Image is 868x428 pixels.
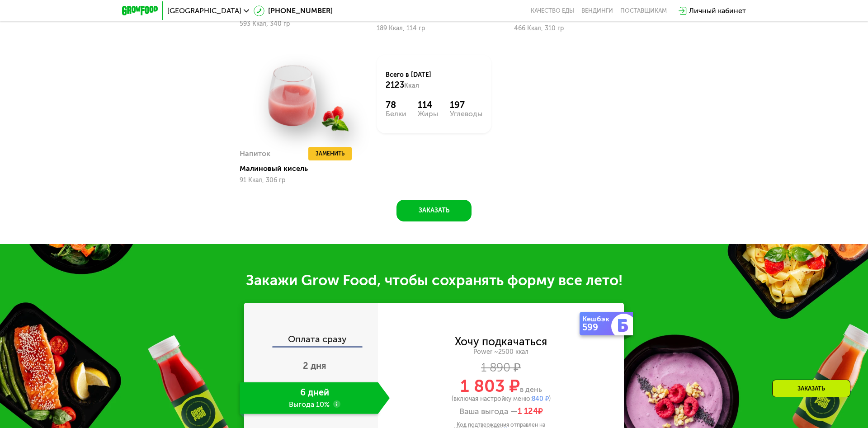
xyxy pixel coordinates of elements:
span: 840 ₽ [532,395,549,403]
div: 91 Ккал, 306 гр [240,177,354,184]
div: Малиновый кисель [240,164,361,173]
div: Power ~2500 ккал [378,348,624,356]
div: Всего в [DATE] [386,71,482,90]
div: 593 Ккал, 340 гр [240,20,354,28]
div: 1 890 ₽ [378,363,624,373]
div: 114 [418,99,438,110]
span: ₽ [518,407,543,417]
div: Жиры [418,110,438,118]
button: Заменить [308,147,352,160]
div: 197 [450,99,482,110]
div: Напиток [240,147,270,160]
button: Заказать [396,200,472,221]
a: Качество еды [531,7,574,14]
span: Заменить [316,149,344,158]
span: Ккал [404,82,419,89]
div: поставщикам [620,7,667,14]
div: 599 [582,323,613,332]
span: 1 124 [518,406,538,416]
div: Личный кабинет [689,5,746,16]
a: Вендинги [581,7,613,14]
div: 466 Ккал, 310 гр [514,25,628,32]
div: Оплата сразу [245,334,378,346]
a: [PHONE_NUMBER] [254,5,333,16]
div: Ваша выгода — [378,407,624,417]
div: Углеводы [450,110,482,118]
span: [GEOGRAPHIC_DATA] [167,7,241,14]
div: (включая настройку меню: ) [378,396,624,402]
span: 2 дня [303,360,326,371]
span: 2123 [386,80,404,90]
div: Заказать [772,380,850,397]
div: Хочу подкачаться [455,337,547,347]
span: в день [520,385,542,394]
div: Кешбэк [582,315,613,323]
div: 189 Ккал, 114 гр [377,25,491,32]
span: 1 803 ₽ [460,376,520,396]
div: 78 [386,99,406,110]
div: Белки [386,110,406,118]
